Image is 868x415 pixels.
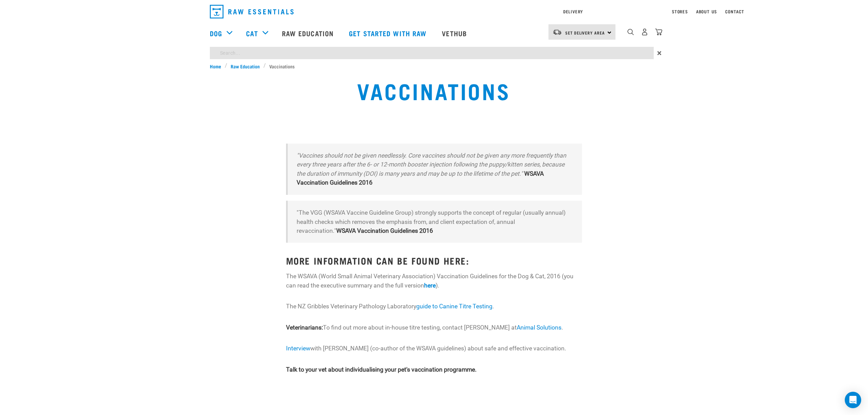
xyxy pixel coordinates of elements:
[210,63,225,70] a: Home
[286,345,310,352] a: Interview
[553,29,562,35] img: van-moving.png
[204,2,664,21] nav: dropdown navigation
[641,28,648,36] img: user.png
[246,28,258,38] a: Cat
[435,19,475,47] a: Vethub
[286,272,582,290] p: The WSAVA (World Small Animal Veterinary Association) Vaccination Guidelines for the Dog & Cat, 2...
[227,63,263,70] a: Raw Education
[210,63,658,70] nav: breadcrumbs
[342,19,435,47] a: Get started with Raw
[286,201,582,243] blockquote: "The VGG (WSAVA Vaccine Guideline Group) strongly supports the concept of regular (usually annual...
[357,78,511,103] h1: Vaccinations
[657,47,662,59] span: ×
[210,63,221,70] span: Home
[286,323,582,332] p: To find out more about in-house titre testing, contact [PERSON_NAME] at .
[286,366,477,373] strong: Talk to your vet about individualising your pet's vaccination programme.
[210,28,222,38] a: Dog
[275,19,342,47] a: Raw Education
[210,47,654,59] input: Search...
[672,10,688,13] a: Stores
[627,29,634,35] img: home-icon-1@2x.png
[424,282,436,289] a: here
[286,255,582,266] h3: MORE INFORMATION CAN BE FOUND HERE:
[336,227,433,234] strong: WSAVA Vaccination Guidelines 2016
[75,19,793,47] nav: dropdown navigation
[565,31,605,34] span: Set Delivery Area
[563,10,583,13] a: Delivery
[517,324,561,331] a: Animal Solutions
[286,344,582,353] p: with [PERSON_NAME] (co-author of the WSAVA guidelines) about safe and effective vaccination.
[845,392,861,408] div: Open Intercom Messenger
[655,28,662,36] img: home-icon@2x.png
[725,10,744,13] a: Contact
[231,63,260,70] span: Raw Education
[286,302,582,311] p: The NZ Gribbles Veterinary Pathology Laboratory .
[210,5,294,18] img: Raw Essentials Logo
[286,324,323,331] strong: Veterinarians:
[416,303,492,310] a: guide to Canine Titre Testing
[696,10,717,13] a: About Us
[297,152,566,177] em: "Vaccines should not be given needlessly. Core vaccines should not be given any more frequently t...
